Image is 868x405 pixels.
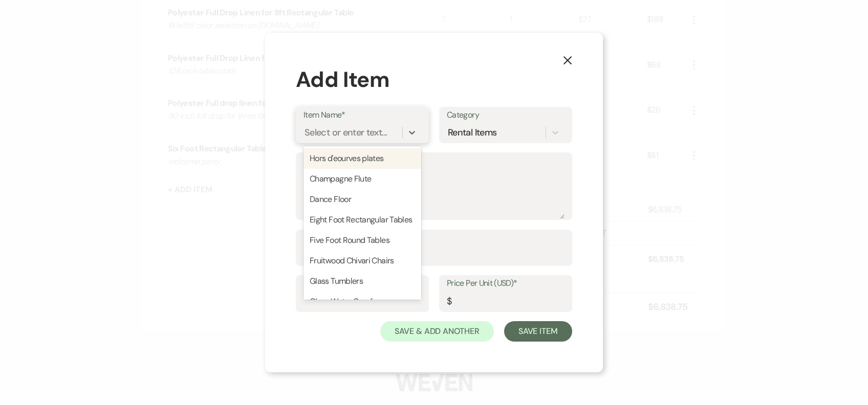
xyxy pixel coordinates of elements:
[448,125,496,139] div: Rental Items
[303,291,421,312] div: Glass Water Carafe
[303,153,565,168] label: Description
[303,210,421,230] div: Eight Foot Rectangular Tables
[303,169,421,189] div: Champagne Flute
[380,321,494,342] button: Save & Add Another
[303,148,421,169] div: Hors d'eourves plates
[447,108,565,123] label: Category
[303,230,421,251] div: Five Foot Round Tables
[305,125,387,139] div: Select or enter text...
[447,276,565,291] label: Price Per Unit (USD)*
[296,63,572,96] div: Add Item
[303,271,421,291] div: Glass Tumblers
[303,108,421,123] label: Item Name*
[504,321,572,342] button: Save Item
[447,295,451,308] div: $
[303,251,421,271] div: Fruitwood Chivari Chairs
[303,189,421,210] div: Dance Floor
[303,231,565,245] label: Quantity*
